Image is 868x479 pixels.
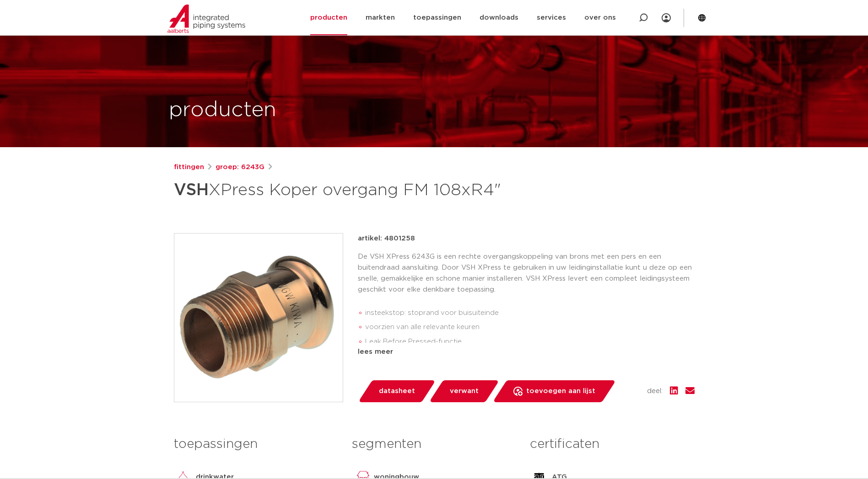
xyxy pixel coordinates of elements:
a: fittingen [174,162,204,173]
a: groep: 6243G [216,162,264,173]
span: deel: [647,386,663,397]
strong: VSH [174,182,209,198]
a: verwant [429,380,499,402]
span: toevoegen aan lijst [526,384,595,399]
li: insteekstop: stoprand voor buisuiteinde [365,306,695,320]
div: lees meer [358,346,695,357]
p: De VSH XPress 6243G is een rechte overgangskoppeling van brons met een pers en een buitendraad aa... [358,251,695,295]
span: datasheet [379,384,415,399]
li: Leak Before Pressed-functie [365,335,695,349]
li: voorzien van alle relevante keuren [365,320,695,335]
h1: producten [169,96,276,125]
h3: certificaten [530,435,694,453]
img: Product Image for VSH XPress Koper overgang FM 108xR4" [174,234,343,402]
span: verwant [450,384,479,399]
a: datasheet [358,380,436,402]
h3: segmenten [352,435,516,453]
h3: toepassingen [174,435,338,453]
p: artikel: 4801258 [358,233,415,244]
h1: XPress Koper overgang FM 108xR4" [174,176,518,204]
